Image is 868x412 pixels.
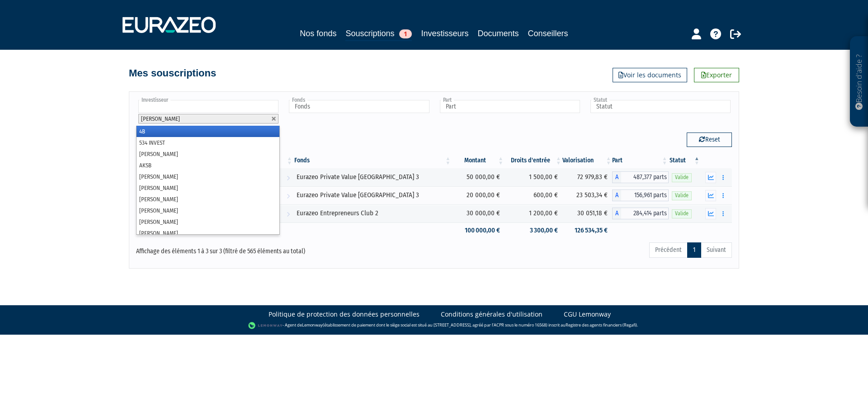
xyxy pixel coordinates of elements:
[612,208,668,219] div: A - Eurazeo Entrepreneurs Club 2
[137,137,279,148] li: 534 INVEST
[141,115,180,122] span: [PERSON_NAME]
[452,153,505,168] th: Montant: activer pour trier la colonne par ordre croissant
[137,148,279,160] li: [PERSON_NAME]
[672,173,692,182] span: Valide
[452,168,505,186] td: 50 000,00 €
[562,223,613,238] td: 126 534,35 €
[269,310,420,319] a: Politique de protection des données personnelles
[505,223,562,238] td: 3 300,00 €
[687,133,732,147] button: Reset
[612,189,668,201] div: A - Eurazeo Private Value Europe 3
[136,242,377,256] div: Affichage des éléments 1 à 3 sur 3 (filtré de 565 éléments au total)
[399,29,412,38] span: 1
[612,171,668,183] div: A - Eurazeo Private Value Europe 3
[297,172,448,182] div: Eurazeo Private Value [GEOGRAPHIC_DATA] 3
[562,204,613,223] td: 30 051,18 €
[505,168,562,186] td: 1 500,00 €
[137,182,279,194] li: [PERSON_NAME]
[621,208,668,219] span: 284,414 parts
[687,242,701,258] a: 1
[613,68,687,82] a: Voir les documents
[137,160,279,171] li: AKSB
[287,206,290,223] i: Voir l'investisseur
[672,191,692,200] span: Valide
[505,153,562,168] th: Droits d'entrée: activer pour trier la colonne par ordre croissant
[9,321,859,330] div: - Agent de (établissement de paiement dont le siège social est situé au [STREET_ADDRESS], agréé p...
[137,227,279,239] li: [PERSON_NAME]
[478,27,519,40] a: Documents
[302,322,323,328] a: Lemonway
[528,27,568,40] a: Conseillers
[612,189,621,201] span: A
[452,204,505,223] td: 30 000,00 €
[137,194,279,205] li: [PERSON_NAME]
[612,153,668,168] th: Part: activer pour trier la colonne par ordre croissant
[293,153,452,168] th: Fonds: activer pour trier la colonne par ordre croissant
[287,170,290,186] i: Voir l'investisseur
[694,68,739,82] a: Exporter
[612,208,621,219] span: A
[129,68,216,79] h4: Mes souscriptions
[452,223,505,238] td: 100 000,00 €
[669,153,701,168] th: Statut : activer pour trier la colonne par ordre d&eacute;croissant
[672,209,692,218] span: Valide
[137,126,279,137] li: 4B
[297,208,448,218] div: Eurazeo Entrepreneurs Club 2
[562,153,613,168] th: Valorisation: activer pour trier la colonne par ordre croissant
[566,322,637,328] a: Registre des agents financiers (Regafi)
[854,41,864,123] p: Besoin d'aide ?
[137,171,279,182] li: [PERSON_NAME]
[612,171,621,183] span: A
[297,190,448,200] div: Eurazeo Private Value [GEOGRAPHIC_DATA] 3
[562,186,613,204] td: 23 503,34 €
[137,205,279,216] li: [PERSON_NAME]
[421,27,468,40] a: Investisseurs
[137,216,279,227] li: [PERSON_NAME]
[123,17,216,33] img: 1732889491-logotype_eurazeo_blanc_rvb.png
[505,204,562,223] td: 1 200,00 €
[441,310,542,319] a: Conditions générales d'utilisation
[248,321,283,330] img: logo-lemonway.png
[345,27,412,41] a: Souscriptions1
[452,186,505,204] td: 20 000,00 €
[562,168,613,186] td: 72 979,83 €
[300,27,336,40] a: Nos fonds
[621,189,668,201] span: 156,961 parts
[621,171,668,183] span: 487,377 parts
[564,310,611,319] a: CGU Lemonway
[287,188,290,204] i: Voir l'investisseur
[505,186,562,204] td: 600,00 €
